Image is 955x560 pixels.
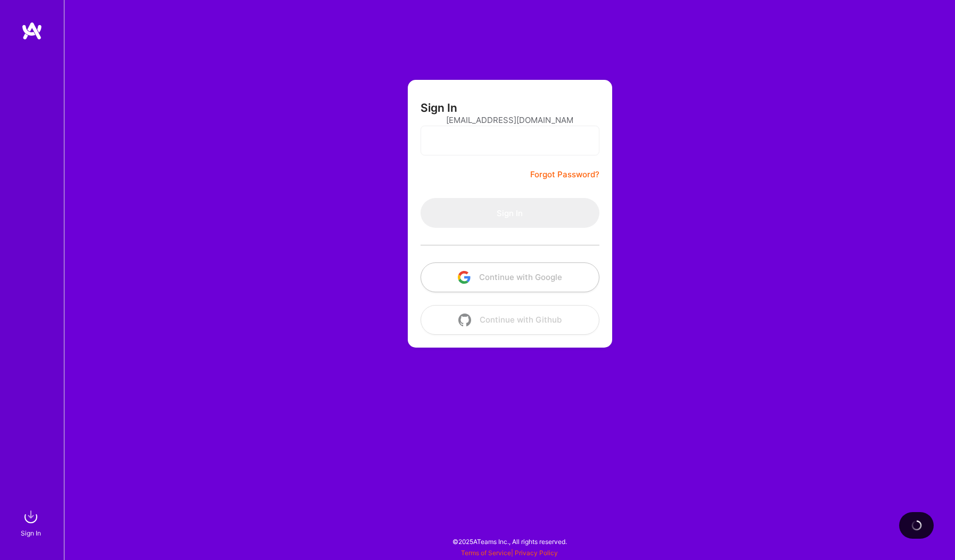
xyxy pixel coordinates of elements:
[64,528,955,555] div: © 2025 ATeams Inc., All rights reserved.
[461,549,511,557] a: Terms of Service
[21,21,43,40] img: logo
[458,314,471,326] img: icon
[421,262,599,292] button: Continue with Google
[21,528,41,539] div: Sign In
[458,271,471,284] img: icon
[421,101,457,114] h3: Sign In
[22,506,42,539] a: sign inSign In
[20,506,42,528] img: sign in
[461,549,558,557] span: |
[446,106,574,134] input: Email...
[421,198,599,228] button: Sign In
[421,305,599,335] button: Continue with Github
[911,520,923,531] img: loading
[530,168,599,181] a: Forgot Password?
[515,549,558,557] a: Privacy Policy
